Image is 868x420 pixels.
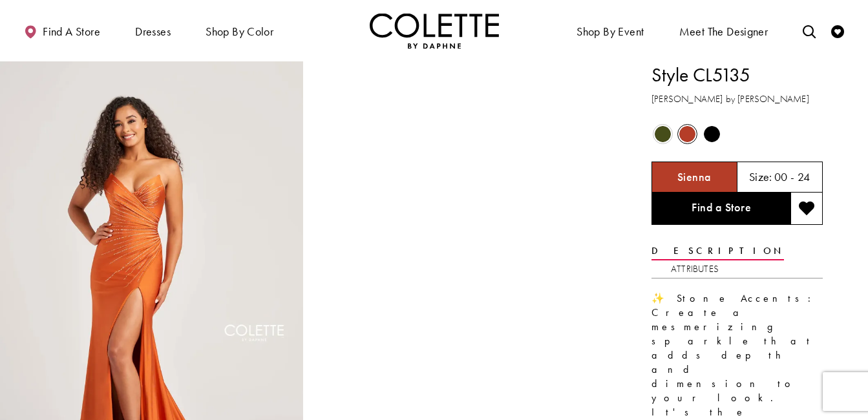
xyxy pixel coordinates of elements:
[790,193,823,225] button: Add to wishlist
[43,25,100,38] span: Find a store
[370,13,499,48] img: Colette by Daphne
[310,61,613,213] video: Style CL5135 Colette by Daphne #1 autoplay loop mute video
[651,122,823,147] div: Product color controls state depends on size chosen
[671,260,719,278] a: Attributes
[677,171,711,184] h5: Chosen color
[651,92,823,107] h3: [PERSON_NAME] by [PERSON_NAME]
[370,13,499,48] a: Visit Home Page
[132,13,174,48] span: Dresses
[701,123,723,145] div: Black
[828,13,847,48] a: Check Wishlist
[577,25,644,38] span: Shop By Event
[573,13,647,48] span: Shop By Event
[651,61,823,89] h1: Style CL5135
[749,169,772,184] span: Size:
[651,242,784,260] a: Description
[676,123,699,145] div: Sienna
[651,123,674,145] div: Olive
[202,13,277,48] span: Shop by color
[676,13,772,48] a: Meet the designer
[799,13,819,48] a: Toggle search
[774,171,810,184] h5: 00 - 24
[679,25,768,38] span: Meet the designer
[21,13,103,48] a: Find a store
[651,193,790,225] a: Find a Store
[206,25,273,38] span: Shop by color
[135,25,171,38] span: Dresses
